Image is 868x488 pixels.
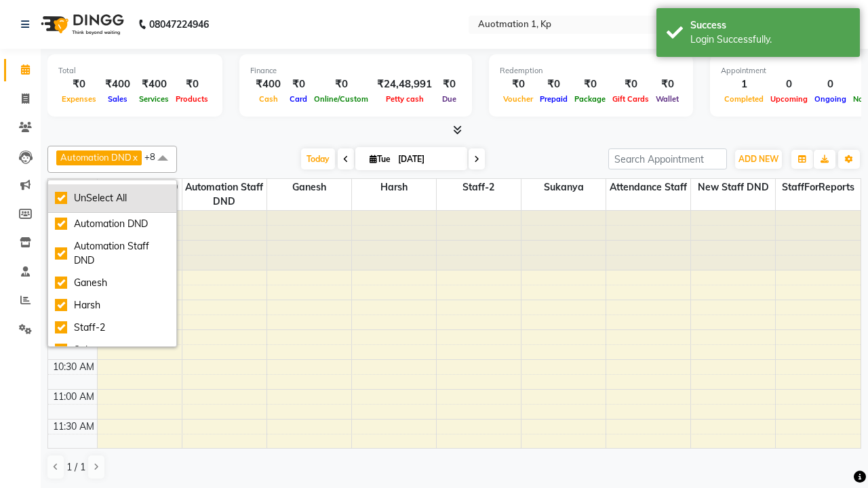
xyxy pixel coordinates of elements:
span: Harsh [352,179,436,196]
button: ADD NEW [735,150,782,169]
div: 0 [767,77,811,92]
div: ₹0 [571,77,609,92]
div: Staff-2 [55,321,170,335]
span: Tue [366,154,394,164]
span: Today [301,148,335,169]
div: Redemption [500,65,682,77]
div: ₹0 [437,77,461,92]
div: 1 [721,77,767,92]
span: Ganesh [267,179,351,196]
div: ₹400 [100,77,136,92]
span: Petty cash [382,94,427,104]
span: Automation DND [60,152,132,163]
div: 0 [811,77,850,92]
div: ₹0 [286,77,311,92]
span: Expenses [58,94,100,104]
span: 1 / 1 [66,460,85,474]
div: ₹400 [250,77,286,92]
div: Automation Staff DND [55,239,170,268]
span: ADD NEW [738,154,778,164]
div: ₹0 [311,77,372,92]
div: ₹0 [536,77,571,92]
b: 08047224946 [149,5,209,43]
span: Card [286,94,311,104]
span: Automation Staff DND [182,179,267,210]
span: Automation DND [98,179,182,196]
span: Prepaid [536,94,571,104]
div: Harsh [55,298,170,312]
span: Cash [256,94,281,104]
span: Voucher [500,94,536,104]
div: ₹0 [609,77,652,92]
span: Due [439,94,460,104]
div: ₹0 [500,77,536,92]
input: 2025-09-02 [394,149,462,169]
span: Upcoming [767,94,811,104]
span: Services [136,94,172,104]
div: Sukanya [55,343,170,357]
div: ₹400 [136,77,172,92]
div: Ganesh [55,276,170,290]
div: Automation DND [55,217,170,231]
span: New Staff DND [691,179,775,196]
div: Login Successfully. [690,33,850,47]
span: Gift Cards [609,94,652,104]
div: Therapist [48,179,97,193]
div: Finance [250,65,461,77]
span: Sukanya [521,179,606,196]
span: Completed [721,94,767,104]
span: Staff-2 [437,179,521,196]
div: ₹0 [58,77,100,92]
div: ₹24,48,991 [372,77,437,92]
input: Search Appointment [608,148,727,169]
div: ₹0 [172,77,212,92]
div: Total [58,65,212,77]
span: +8 [144,151,165,162]
span: StaffForReports [776,179,861,196]
span: Wallet [652,94,682,104]
span: Package [571,94,609,104]
span: Products [172,94,212,104]
div: 11:00 AM [50,390,97,404]
div: 11:30 AM [50,420,97,434]
div: ₹0 [652,77,682,92]
img: logo [35,5,127,43]
span: Attendance Staff [606,179,690,196]
div: UnSelect All [55,191,170,205]
a: x [132,152,138,163]
span: Sales [104,94,131,104]
div: Success [690,18,850,33]
span: Online/Custom [311,94,372,104]
div: 10:30 AM [50,360,97,374]
span: Ongoing [811,94,850,104]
